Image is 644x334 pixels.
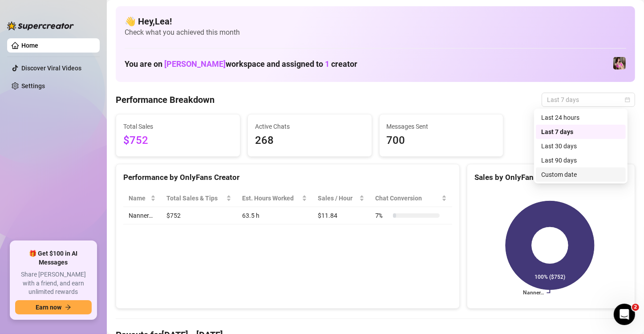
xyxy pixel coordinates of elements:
[15,270,92,297] span: Share [PERSON_NAME] with a friend, and earn unlimited rewards
[123,207,161,224] td: Nanner…
[123,122,233,131] span: Total Sales
[123,190,161,207] th: Name
[15,300,92,314] button: Earn nowarrow-right
[536,167,626,182] div: Custom date
[541,127,620,137] div: Last 7 days
[116,94,215,106] h4: Performance Breakdown
[21,42,38,49] a: Home
[541,155,620,165] div: Last 90 days
[36,304,61,311] span: Earn now
[166,193,224,203] span: Total Sales & Tips
[164,59,226,69] span: [PERSON_NAME]
[387,132,496,149] span: 700
[625,97,630,102] span: calendar
[613,57,626,69] img: Nanner
[632,304,639,311] span: 2
[21,65,81,72] a: Discover Viral Videos
[375,193,440,203] span: Chat Conversion
[536,139,626,153] div: Last 30 days
[242,193,300,203] div: Est. Hours Worked
[312,190,370,207] th: Sales / Hour
[370,190,452,207] th: Chat Conversion
[536,153,626,167] div: Last 90 days
[536,110,626,125] div: Last 24 hours
[125,28,626,37] span: Check what you achieved this month
[523,290,544,296] text: Nanner…
[161,207,236,224] td: $752
[7,21,74,30] img: logo-BBDzfeDw.svg
[161,190,236,207] th: Total Sales & Tips
[325,59,329,69] span: 1
[318,193,357,203] span: Sales / Hour
[123,171,452,183] div: Performance by OnlyFans Creator
[312,207,370,224] td: $11.84
[21,82,45,90] a: Settings
[541,141,620,151] div: Last 30 days
[474,171,628,183] div: Sales by OnlyFans Creator
[541,113,620,122] div: Last 24 hours
[65,304,71,310] span: arrow-right
[125,59,357,69] h1: You are on workspace and assigned to creator
[15,249,92,267] span: 🎁 Get $100 in AI Messages
[547,93,630,106] span: Last 7 days
[129,193,149,203] span: Name
[255,132,365,149] span: 268
[541,170,620,179] div: Custom date
[375,211,389,220] span: 7 %
[614,304,635,325] iframe: Intercom live chat
[387,122,496,131] span: Messages Sent
[123,132,233,149] span: $752
[536,125,626,139] div: Last 7 days
[255,122,365,131] span: Active Chats
[125,15,626,28] h4: 👋 Hey, Lea !
[237,207,312,224] td: 63.5 h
